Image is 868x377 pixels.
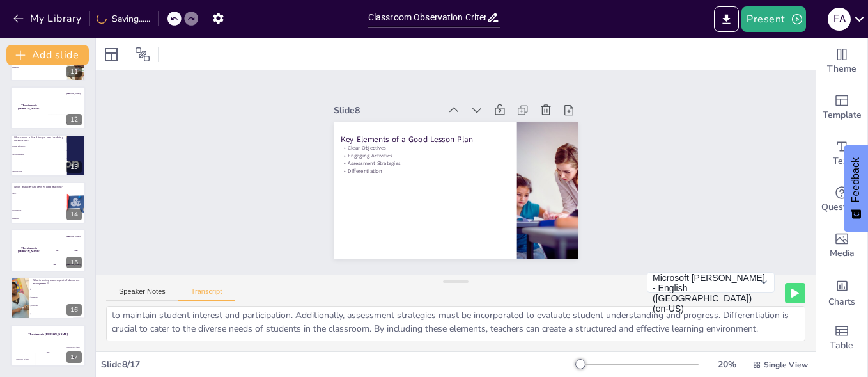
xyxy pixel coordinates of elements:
div: 15 [66,257,82,268]
span: Charts [828,295,855,309]
div: 100 [48,86,86,100]
h4: The winner is [PERSON_NAME] [10,247,48,253]
div: Slide 8 [340,92,447,115]
span: Technology Use [12,209,66,211]
div: Jaap [36,351,61,353]
p: Clear Objectives [343,132,502,157]
p: Assessment Strategies [342,147,500,172]
div: 13 [66,161,82,173]
div: 14 [10,182,86,224]
button: Add slide [6,45,89,65]
div: 17 [10,325,86,367]
div: 15 [10,229,86,271]
div: [PERSON_NAME] [61,346,86,348]
button: Speaker Notes [106,287,178,301]
span: Single View [764,360,808,370]
span: Student Engagement [12,154,66,155]
div: 11 [66,66,82,77]
span: Rules [31,288,85,289]
button: Transcript [178,287,235,301]
span: Template [823,108,862,122]
span: Review [12,75,66,76]
span: Position [135,47,150,62]
button: Play [785,283,805,303]
span: Creativity [12,201,66,202]
span: Engagement [12,67,66,68]
div: 300 [61,348,86,367]
div: 300 [48,115,86,129]
div: 200 [48,244,86,258]
div: Slide 8 / 17 [101,358,576,371]
span: Theme [827,62,856,76]
div: Get real-time input from your audience [816,177,867,223]
span: Questions [821,200,863,214]
div: 17 [66,351,82,363]
div: 12 [10,86,86,129]
span: Teaching Effectiveness [12,145,66,147]
p: Which characteristic defines good teaching? [14,185,63,189]
h4: The winner is [PERSON_NAME] [10,104,48,111]
div: 12 [66,114,82,125]
h4: The winner is [PERSON_NAME] [10,333,86,337]
div: Add a table [816,315,867,361]
p: What should a Vice Principal look for during observations? [14,136,63,143]
span: Engagement [12,218,66,219]
span: Lesson Planning [12,162,66,163]
input: Insert title [368,8,486,27]
div: F A [828,8,851,31]
div: Add images, graphics, shapes or video [816,223,867,269]
div: 14 [66,209,82,220]
span: Feedback [31,313,85,314]
div: Add charts and graphs [816,269,867,315]
button: Microsoft [PERSON_NAME] - English ([GEOGRAPHIC_DATA]) (en-US) [647,272,775,293]
div: 200 [48,100,86,115]
div: 300 [48,258,86,272]
div: 100 [48,229,86,243]
span: Clarity [12,193,66,195]
div: 100 [10,360,35,367]
span: Media [830,246,855,261]
button: My Library [10,8,87,29]
span: Feedback [850,157,862,202]
div: Change the overall theme [816,38,867,84]
p: Engaging Activities [343,140,501,164]
span: Text [833,154,851,168]
button: Present [741,6,805,32]
span: Table [830,339,853,353]
div: Saving...... [97,13,150,25]
span: Lesson Plans [31,305,85,306]
div: Add ready made slides [816,84,867,131]
span: Classroom Setup [12,170,66,172]
div: 200 [36,353,61,367]
p: What is an important aspect of classroom management? [33,278,82,285]
div: [PERSON_NAME] [10,358,35,360]
div: 16 [66,304,82,316]
div: 16 [10,277,86,319]
p: Differentiation [341,155,500,179]
div: Jaap [74,107,77,109]
div: 20 % [711,358,742,371]
button: F A [828,6,851,32]
textarea: A good lesson plan is fundamental to effective teaching. It should clearly outline learning objec... [106,306,805,341]
div: Layout [101,44,121,65]
span: Technology [31,296,85,298]
button: Export to PowerPoint [714,6,739,32]
div: 13 [10,134,86,177]
div: Add text boxes [816,131,867,177]
p: Key Elements of a Good Lesson Plan [344,122,503,150]
div: Jaap [74,250,77,252]
button: Feedback - Show survey [844,145,868,232]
